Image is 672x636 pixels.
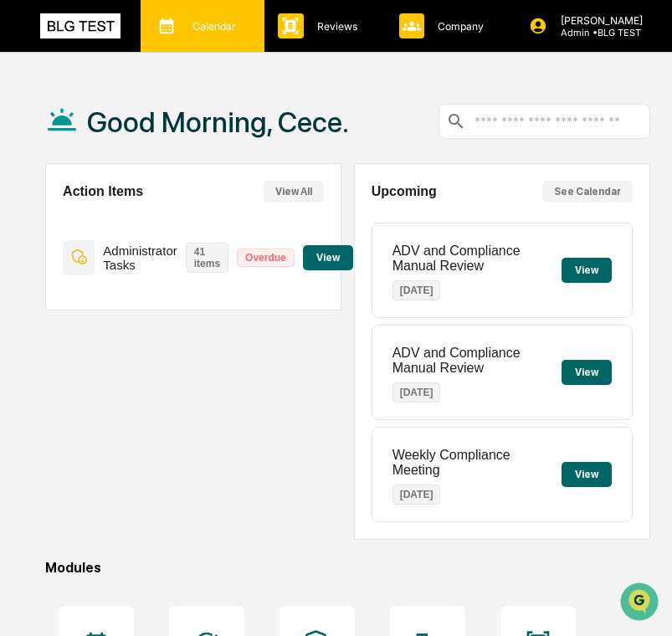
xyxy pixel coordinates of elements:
[186,243,228,273] p: 41 items
[547,14,651,27] p: [PERSON_NAME]
[372,184,437,199] h2: Upcoming
[303,245,353,270] button: View
[392,280,441,300] p: [DATE]
[148,273,182,286] span: [DATE]
[40,13,121,38] img: logo
[75,128,274,145] div: Start new chat
[148,228,220,241] span: 6 minutes ago
[562,360,612,385] button: View
[52,273,136,286] span: [PERSON_NAME]
[10,336,115,366] a: 🖐️Preclearance
[35,128,65,158] img: 8933085812038_c878075ebb4cc5468115_72.jpg
[33,374,105,391] span: Data Lookup
[392,485,441,505] p: [DATE]
[304,20,366,33] p: Reviews
[17,186,112,199] div: Past conversations
[562,258,612,283] button: View
[139,273,145,286] span: •
[392,244,562,274] p: ADV and Compliance Manual Review
[45,560,650,576] div: Modules
[139,228,145,241] span: •
[75,145,230,158] div: We're available if you need us!
[115,336,214,366] a: 🗄️Attestations
[121,344,135,357] div: 🗄️
[179,20,244,33] p: Calendar
[17,128,47,158] img: 1746055101610-c473b297-6a78-478c-a979-82029cc54cd1
[303,249,353,264] a: View
[285,133,305,153] button: Start new chat
[87,105,349,139] h1: Good Morning, Cece.
[392,346,562,376] p: ADV and Compliance Manual Review
[52,228,136,241] span: [PERSON_NAME]
[264,181,324,203] button: View All
[118,414,203,428] a: Powered byPylon
[259,182,305,203] button: See all
[33,342,108,359] span: Preclearance
[392,448,562,478] p: Weekly Compliance Meeting
[17,376,30,389] div: 🔎
[237,249,295,267] p: Overdue
[10,367,112,397] a: 🔎Data Lookup
[392,382,441,403] p: [DATE]
[618,581,664,626] iframe: Open customer support
[542,181,633,203] button: See Calendar
[17,212,44,238] img: Cece Ferraez
[138,342,208,359] span: Attestations
[424,20,492,33] p: Company
[547,27,651,38] p: Admin • BLG TEST
[562,462,612,487] button: View
[17,257,44,284] img: Cece Ferraez
[103,244,177,272] p: Administrator Tasks
[63,184,143,199] h2: Action Items
[17,35,305,62] p: How can we help?
[17,344,30,357] div: 🖐️
[167,415,203,428] span: Pylon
